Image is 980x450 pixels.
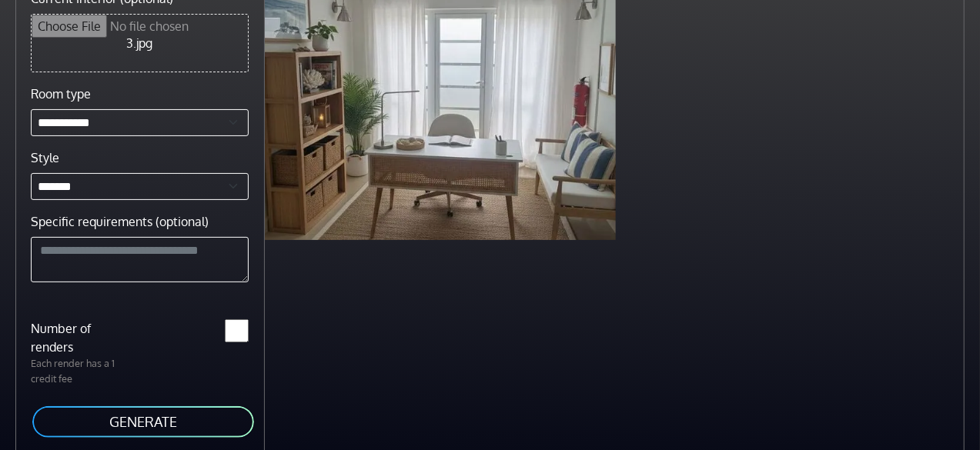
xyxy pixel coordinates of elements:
[31,85,91,103] label: Room type
[31,148,59,167] label: Style
[22,356,139,385] p: Each render has a 1 credit fee
[31,212,209,231] label: Specific requirements (optional)
[22,319,139,356] label: Number of renders
[31,405,256,439] button: GENERATE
